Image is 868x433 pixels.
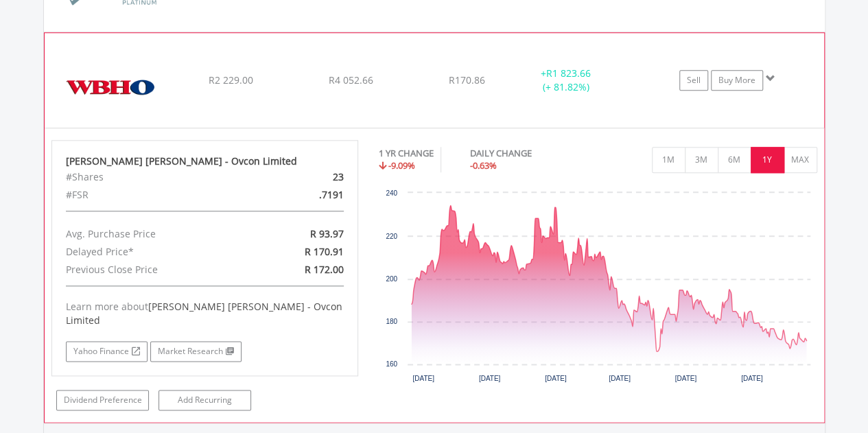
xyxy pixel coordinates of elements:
text: [DATE] [741,375,763,382]
a: Market Research [150,341,242,362]
div: .7191 [255,186,354,204]
span: R 93.97 [310,227,344,240]
div: #FSR [56,186,255,204]
a: Buy More [711,70,763,91]
text: 220 [386,233,397,240]
div: + (+ 81.82%) [514,67,617,94]
button: 6M [718,147,751,173]
div: [PERSON_NAME] [PERSON_NAME] - Ovcon Limited [66,154,344,168]
div: Chart. Highcharts interactive chart. [379,186,817,392]
text: [DATE] [609,375,631,382]
text: [DATE] [545,375,567,382]
button: MAX [784,147,817,173]
text: 200 [386,275,397,283]
text: [DATE] [675,375,697,382]
button: 1Y [751,147,784,173]
a: Sell [679,70,708,91]
span: R1 823.66 [546,67,591,80]
span: -0.63% [470,159,497,172]
span: -9.09% [388,159,415,172]
text: 240 [386,189,397,197]
a: Yahoo Finance [66,341,148,362]
a: Add Recurring [159,390,251,410]
div: DAILY CHANGE [470,147,580,160]
a: Dividend Preference [56,390,149,410]
span: R 172.00 [305,263,344,276]
span: R2 229.00 [208,73,253,86]
div: 1 YR CHANGE [379,147,434,160]
div: 23 [255,168,354,186]
text: [DATE] [479,375,501,382]
div: Previous Close Price [56,261,255,279]
text: 180 [386,318,397,325]
div: Delayed Price* [56,243,255,261]
text: 160 [386,360,397,368]
span: R4 052.66 [328,73,373,86]
span: [PERSON_NAME] [PERSON_NAME] - Ovcon Limited [66,300,342,327]
div: Avg. Purchase Price [56,225,255,243]
svg: Interactive chart [379,186,817,392]
div: #Shares [56,168,255,186]
text: [DATE] [412,375,434,382]
button: 1M [652,147,685,173]
span: R170.86 [449,73,485,86]
button: 3M [685,147,718,173]
div: Learn more about [66,300,344,327]
img: EQU.ZA.WBO.png [51,50,169,124]
span: R 170.91 [305,245,344,258]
